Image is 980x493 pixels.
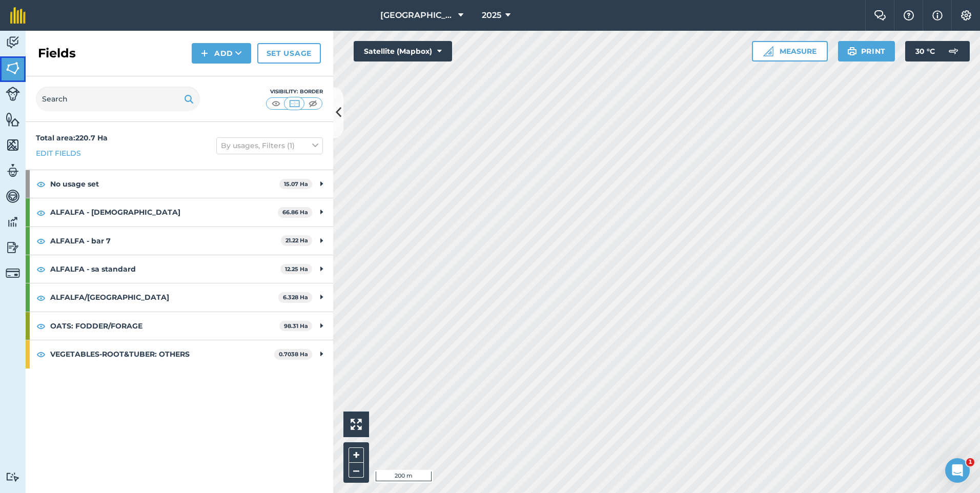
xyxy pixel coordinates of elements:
[6,163,20,178] img: svg+xml;base64,PD94bWwgdmVyc2lvbj0iMS4wIiBlbmNvZGluZz0idXRmLTgiPz4KPCEtLSBHZW5lcmF0b3I6IEFkb2JlIE...
[284,322,308,330] strong: 98.31 Ha
[50,283,278,311] strong: ALFALFA/[GEOGRAPHIC_DATA]
[307,98,319,109] img: svg+xml;base64,PHN2ZyB4bWxucz0iaHR0cDovL3d3dy53My5vcmcvMjAwMC9zdmciIHdpZHRoPSI1MCIgaGVpZ2h0PSI0MC...
[50,227,281,255] strong: ALFALFA - bar 7
[349,463,364,478] button: –
[26,283,333,311] div: ALFALFA/[GEOGRAPHIC_DATA]6.328 Ha
[201,47,208,59] img: svg+xml;base64,PHN2ZyB4bWxucz0iaHR0cDovL3d3dy53My5vcmcvMjAwMC9zdmciIHdpZHRoPSIxNCIgaGVpZ2h0PSIyNC...
[349,447,364,463] button: +
[6,87,20,101] img: svg+xml;base64,PD94bWwgdmVyc2lvbj0iMS4wIiBlbmNvZGluZz0idXRmLTgiPz4KPCEtLSBHZW5lcmF0b3I6IEFkb2JlIE...
[6,189,20,204] img: svg+xml;base64,PD94bWwgdmVyc2lvbj0iMS4wIiBlbmNvZGluZz0idXRmLTgiPz4KPCEtLSBHZW5lcmF0b3I6IEFkb2JlIE...
[6,137,20,153] img: svg+xml;base64,PHN2ZyB4bWxucz0iaHR0cDovL3d3dy53My5vcmcvMjAwMC9zdmciIHdpZHRoPSI1NiIgaGVpZ2h0PSI2MC...
[279,351,308,358] strong: 0.7038 Ha
[50,255,280,283] strong: ALFALFA - sa standard
[284,180,308,188] strong: 15.07 Ha
[838,41,895,61] button: Print
[763,46,773,56] img: Ruler icon
[847,45,857,57] img: svg+xml;base64,PHN2ZyB4bWxucz0iaHR0cDovL3d3dy53My5vcmcvMjAwMC9zdmciIHdpZHRoPSIxOSIgaGVpZ2h0PSIyNC...
[266,88,323,96] div: Visibility: Border
[6,60,20,76] img: svg+xml;base64,PHN2ZyB4bWxucz0iaHR0cDovL3d3dy53My5vcmcvMjAwMC9zdmciIHdpZHRoPSI1NiIgaGVpZ2h0PSI2MC...
[943,41,964,61] img: svg+xml;base64,PD94bWwgdmVyc2lvbj0iMS4wIiBlbmNvZGluZz0idXRmLTgiPz4KPCEtLSBHZW5lcmF0b3I6IEFkb2JlIE...
[26,198,333,226] div: ALFALFA - [DEMOGRAPHIC_DATA]66.86 Ha
[6,112,20,127] img: svg+xml;base64,PHN2ZyB4bWxucz0iaHR0cDovL3d3dy53My5vcmcvMjAwMC9zdmciIHdpZHRoPSI1NiIgaGVpZ2h0PSI2MC...
[283,294,308,301] strong: 6.328 Ha
[874,10,886,20] img: Two speech bubbles overlapping with the left bubble in the forefront
[36,148,81,159] a: Edit fields
[380,9,454,22] span: [GEOGRAPHIC_DATA][PERSON_NAME]
[903,10,915,20] img: A question mark icon
[945,458,970,483] iframe: Intercom live chat
[26,340,333,368] div: VEGETABLES-ROOT&TUBER: OTHERS0.7038 Ha
[36,263,46,275] img: svg+xml;base64,PHN2ZyB4bWxucz0iaHR0cDovL3d3dy53My5vcmcvMjAwMC9zdmciIHdpZHRoPSIxOCIgaGVpZ2h0PSIyNC...
[6,35,20,50] img: svg+xml;base64,PD94bWwgdmVyc2lvbj0iMS4wIiBlbmNvZGluZz0idXRmLTgiPz4KPCEtLSBHZW5lcmF0b3I6IEFkb2JlIE...
[285,237,308,244] strong: 21.22 Ha
[36,348,46,360] img: svg+xml;base64,PHN2ZyB4bWxucz0iaHR0cDovL3d3dy53My5vcmcvMjAwMC9zdmciIHdpZHRoPSIxOCIgaGVpZ2h0PSIyNC...
[351,419,362,430] img: Four arrows, one pointing top left, one top right, one bottom right and the last bottom left
[285,265,308,273] strong: 12.25 Ha
[282,209,308,216] strong: 66.86 Ha
[36,235,46,247] img: svg+xml;base64,PHN2ZyB4bWxucz0iaHR0cDovL3d3dy53My5vcmcvMjAwMC9zdmciIHdpZHRoPSIxOCIgaGVpZ2h0PSIyNC...
[36,178,46,190] img: svg+xml;base64,PHN2ZyB4bWxucz0iaHR0cDovL3d3dy53My5vcmcvMjAwMC9zdmciIHdpZHRoPSIxOCIgaGVpZ2h0PSIyNC...
[184,93,194,105] img: svg+xml;base64,PHN2ZyB4bWxucz0iaHR0cDovL3d3dy53My5vcmcvMjAwMC9zdmciIHdpZHRoPSIxOSIgaGVpZ2h0PSIyNC...
[966,458,974,466] span: 1
[216,137,323,154] button: By usages, Filters (1)
[36,133,108,142] strong: Total area : 220.7 Ha
[26,255,333,283] div: ALFALFA - sa standard12.25 Ha
[932,9,943,22] img: svg+xml;base64,PHN2ZyB4bWxucz0iaHR0cDovL3d3dy53My5vcmcvMjAwMC9zdmciIHdpZHRoPSIxNyIgaGVpZ2h0PSIxNy...
[192,43,251,64] button: Add
[270,98,282,109] img: svg+xml;base64,PHN2ZyB4bWxucz0iaHR0cDovL3d3dy53My5vcmcvMjAwMC9zdmciIHdpZHRoPSI1MCIgaGVpZ2h0PSI0MC...
[6,472,20,482] img: svg+xml;base64,PD94bWwgdmVyc2lvbj0iMS4wIiBlbmNvZGluZz0idXRmLTgiPz4KPCEtLSBHZW5lcmF0b3I6IEFkb2JlIE...
[26,170,333,198] div: No usage set15.07 Ha
[36,292,46,304] img: svg+xml;base64,PHN2ZyB4bWxucz0iaHR0cDovL3d3dy53My5vcmcvMjAwMC9zdmciIHdpZHRoPSIxOCIgaGVpZ2h0PSIyNC...
[960,10,972,20] img: A cog icon
[50,312,279,340] strong: OATS: FODDER/FORAGE
[6,266,20,280] img: svg+xml;base64,PD94bWwgdmVyc2lvbj0iMS4wIiBlbmNvZGluZz0idXRmLTgiPz4KPCEtLSBHZW5lcmF0b3I6IEFkb2JlIE...
[752,41,828,61] button: Measure
[26,312,333,340] div: OATS: FODDER/FORAGE98.31 Ha
[36,320,46,332] img: svg+xml;base64,PHN2ZyB4bWxucz0iaHR0cDovL3d3dy53My5vcmcvMjAwMC9zdmciIHdpZHRoPSIxOCIgaGVpZ2h0PSIyNC...
[905,41,970,61] button: 30 °C
[26,227,333,255] div: ALFALFA - bar 721.22 Ha
[354,41,452,61] button: Satellite (Mapbox)
[36,207,46,219] img: svg+xml;base64,PHN2ZyB4bWxucz0iaHR0cDovL3d3dy53My5vcmcvMjAwMC9zdmciIHdpZHRoPSIxOCIgaGVpZ2h0PSIyNC...
[50,170,279,198] strong: No usage set
[36,87,200,111] input: Search
[6,240,20,255] img: svg+xml;base64,PD94bWwgdmVyc2lvbj0iMS4wIiBlbmNvZGluZz0idXRmLTgiPz4KPCEtLSBHZW5lcmF0b3I6IEFkb2JlIE...
[482,9,501,22] span: 2025
[50,198,278,226] strong: ALFALFA - [DEMOGRAPHIC_DATA]
[6,214,20,230] img: svg+xml;base64,PD94bWwgdmVyc2lvbj0iMS4wIiBlbmNvZGluZz0idXRmLTgiPz4KPCEtLSBHZW5lcmF0b3I6IEFkb2JlIE...
[288,98,301,109] img: svg+xml;base64,PHN2ZyB4bWxucz0iaHR0cDovL3d3dy53My5vcmcvMjAwMC9zdmciIHdpZHRoPSI1MCIgaGVpZ2h0PSI0MC...
[257,43,321,64] a: Set usage
[915,41,935,61] span: 30 ° C
[50,340,274,368] strong: VEGETABLES-ROOT&TUBER: OTHERS
[10,7,26,24] img: fieldmargin Logo
[38,45,76,61] h2: Fields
